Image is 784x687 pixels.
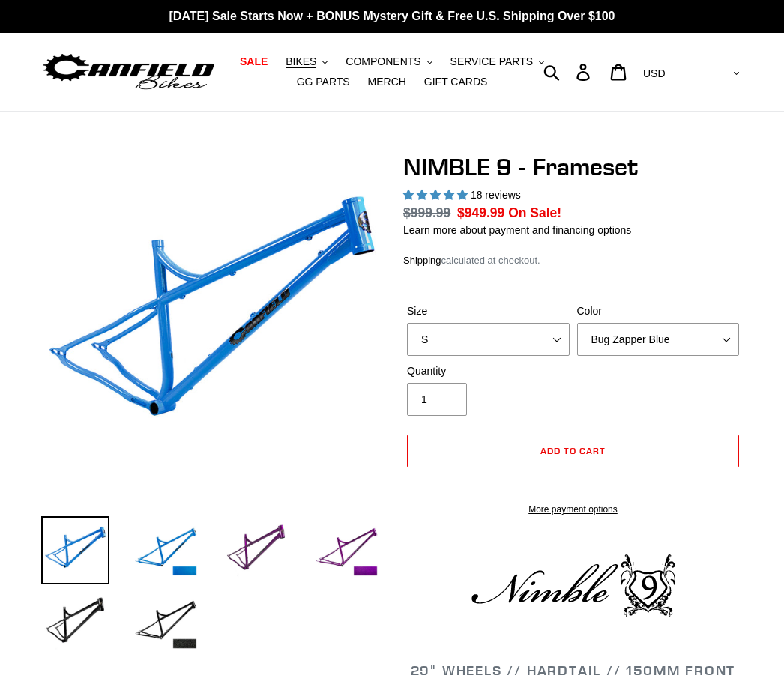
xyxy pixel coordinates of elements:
button: SERVICE PARTS [443,52,552,72]
img: NIMBLE 9 - Frameset [44,156,378,489]
a: MERCH [361,72,414,92]
span: On Sale! [508,203,561,223]
span: SALE [240,55,268,68]
span: 18 reviews [471,189,521,201]
img: Load image into Gallery viewer, NIMBLE 9 - Frameset [132,589,200,657]
img: Load image into Gallery viewer, NIMBLE 9 - Frameset [132,516,200,584]
span: Add to cart [540,445,606,456]
button: BIKES [278,52,335,72]
span: 29" WHEELS // HARDTAIL // 150MM FRONT [411,662,736,679]
span: GG PARTS [297,76,350,88]
span: 4.89 stars [403,189,471,201]
img: Canfield Bikes [41,50,217,94]
label: Color [577,303,740,319]
h1: NIMBLE 9 - Frameset [403,153,743,181]
a: SALE [232,52,275,72]
label: Quantity [407,363,570,379]
label: Size [407,303,570,319]
img: Load image into Gallery viewer, NIMBLE 9 - Frameset [41,589,109,657]
img: Load image into Gallery viewer, NIMBLE 9 - Frameset [41,516,109,584]
button: COMPONENTS [338,52,439,72]
span: GIFT CARDS [424,76,488,88]
span: COMPONENTS [346,55,420,68]
img: Load image into Gallery viewer, NIMBLE 9 - Frameset [223,516,291,584]
span: SERVICE PARTS [450,55,533,68]
a: Shipping [403,255,441,267]
a: GG PARTS [289,72,358,92]
a: GIFT CARDS [417,72,495,92]
a: Learn more about payment and financing options [403,224,631,236]
button: Add to cart [407,435,739,467]
img: Load image into Gallery viewer, NIMBLE 9 - Frameset [313,516,381,584]
div: calculated at checkout. [403,253,743,268]
span: BIKES [286,55,316,68]
s: $999.99 [403,205,450,220]
a: More payment options [407,503,739,516]
span: MERCH [368,76,406,88]
span: $949.99 [457,205,504,220]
